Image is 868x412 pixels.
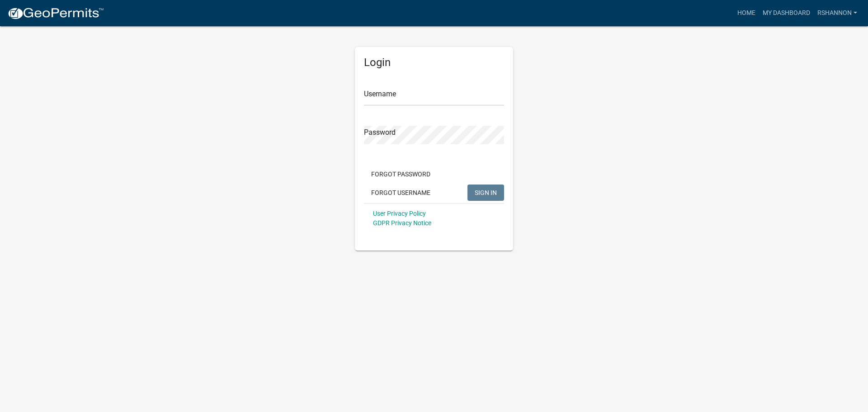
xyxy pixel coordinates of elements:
span: SIGN IN [475,189,497,196]
a: User Privacy Policy [373,210,426,217]
a: rshannon [814,5,861,22]
a: My Dashboard [759,5,814,22]
button: Forgot Password [364,166,438,182]
button: SIGN IN [467,185,504,201]
a: Home [734,5,759,22]
a: GDPR Privacy Notice [373,219,431,227]
button: Forgot Username [364,185,438,201]
h5: Login [364,56,504,69]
